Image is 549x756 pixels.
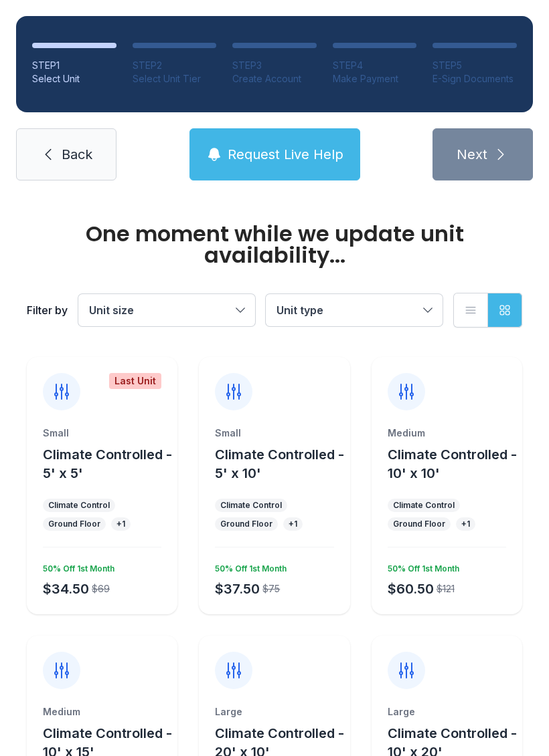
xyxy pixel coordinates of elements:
div: $75 [262,582,280,596]
div: Small [43,426,161,440]
span: Climate Controlled - 5' x 10' [215,447,344,481]
div: STEP 2 [133,59,217,72]
div: 50% Off 1st Month [37,558,114,574]
div: $37.50 [215,580,260,598]
div: STEP 1 [32,59,116,72]
div: Ground Floor [393,519,445,529]
span: Climate Controlled - 5' x 5' [43,447,172,481]
div: Medium [43,705,161,719]
div: Medium [388,426,506,440]
div: Ground Floor [48,519,100,529]
div: One moment while we update unit availability... [27,223,522,266]
div: Large [215,705,333,719]
button: Climate Controlled - 10' x 10' [388,445,517,483]
div: Make Payment [333,72,417,86]
div: + 1 [461,519,470,529]
button: Unit size [78,294,255,326]
div: $121 [437,582,455,596]
div: Climate Control [48,500,110,511]
div: Select Unit Tier [133,72,217,86]
span: Unit size [89,303,134,317]
button: Climate Controlled - 5' x 10' [215,445,344,483]
div: Filter by [27,302,68,318]
span: Request Live Help [228,145,343,164]
button: Climate Controlled - 5' x 5' [43,445,172,483]
div: STEP 4 [333,59,417,72]
div: Last Unit [109,373,161,389]
div: Large [388,705,506,719]
div: + 1 [116,519,125,529]
div: $34.50 [43,580,89,598]
span: Unit type [277,303,323,317]
div: 50% Off 1st Month [382,558,459,574]
button: Unit type [266,294,443,326]
div: + 1 [289,519,297,529]
div: Climate Control [220,500,282,511]
div: Ground Floor [220,519,272,529]
span: Back [62,145,92,164]
div: $69 [92,582,110,596]
div: E-Sign Documents [433,72,517,86]
div: STEP 3 [232,59,317,72]
span: Climate Controlled - 10' x 10' [388,447,517,481]
div: $60.50 [388,580,434,598]
div: 50% Off 1st Month [210,558,287,574]
div: Create Account [232,72,317,86]
div: Small [215,426,333,440]
span: Next [457,145,487,164]
div: Select Unit [32,72,116,86]
div: Climate Control [393,500,455,511]
div: STEP 5 [433,59,517,72]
